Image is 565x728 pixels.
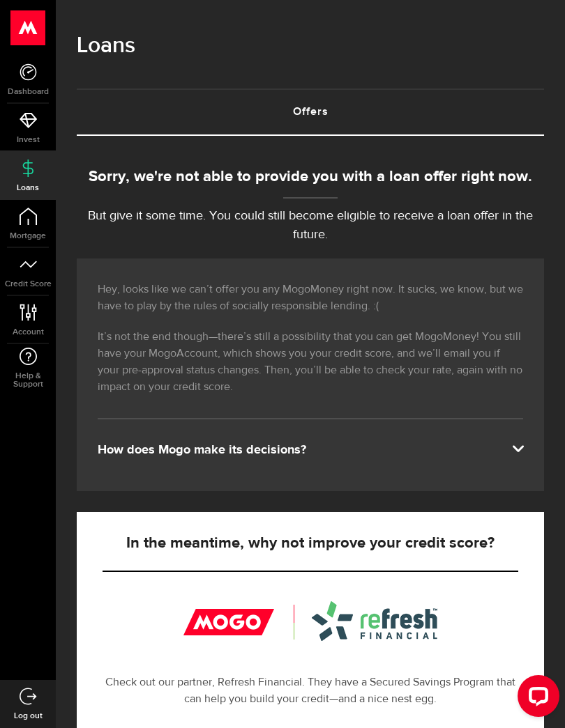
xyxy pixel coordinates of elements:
[103,535,518,552] h5: In the meantime, why not improve your credit score?
[77,166,544,189] div: Sorry, we're not able to provide you with a loan offer right now.
[103,674,518,708] p: Check out our partner, Refresh Financial. They have a Secured Savings Program that can help you b...
[77,28,544,64] h1: Loans
[77,207,544,245] p: But give it some time. You could still become eligible to receive a loan offer in the future.
[77,90,544,134] a: Offers
[98,281,523,315] p: Hey, looks like we can’t offer you any MogoMoney right now. It sucks, we know, but we have to pla...
[506,669,565,728] iframe: LiveChat chat widget
[77,88,544,136] ul: Tabs Navigation
[98,329,523,396] p: It’s not the end though—there’s still a possibility that you can get MogoMoney! You still have yo...
[98,442,523,458] div: How does Mogo make its decisions?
